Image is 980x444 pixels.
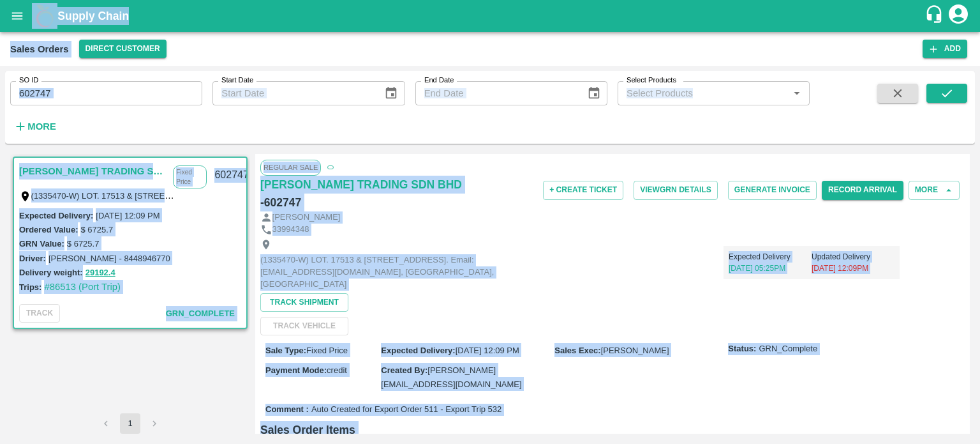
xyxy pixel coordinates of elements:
[415,81,577,105] input: End Date
[947,3,970,29] div: account of current user
[728,343,756,355] label: Status:
[728,181,817,199] button: Generate Invoice
[260,194,301,211] h6: - 602747
[381,365,521,389] span: [PERSON_NAME][EMAIL_ADDRESS][DOMAIN_NAME]
[822,181,903,199] button: Record Arrival
[19,282,41,292] label: Trips:
[272,211,341,224] p: [PERSON_NAME]
[221,75,253,86] label: Start Date
[19,163,167,180] a: [PERSON_NAME] TRADING SDN BHD
[48,254,170,263] label: [PERSON_NAME] - 8448946770
[57,10,129,22] b: Supply Chain
[10,116,59,137] button: More
[582,81,606,105] button: Choose date
[327,365,347,375] span: credit
[79,40,167,58] button: Select DC
[260,176,462,194] a: [PERSON_NAME] TRADING SDN BHD
[729,251,812,263] p: Expected Delivery
[19,239,64,249] label: GRN Value:
[80,225,113,234] label: $ 6725.7
[10,41,69,57] div: Sales Orders
[207,160,256,190] div: 602747
[85,266,115,280] button: 29192.4
[265,404,309,416] label: Comment :
[96,211,160,220] label: [DATE] 12:09 PM
[19,268,83,277] label: Delivery weight:
[3,1,32,31] button: open drawer
[260,293,348,312] button: Track Shipment
[456,346,519,355] span: [DATE] 12:09 PM
[260,160,321,175] span: Regular Sale
[311,404,501,416] span: Auto Created for Export Order 511 - Export Trip 532
[67,239,100,249] label: $ 6725.7
[306,346,348,355] span: Fixed Price
[260,421,965,439] h6: Sales Order Items
[381,365,427,375] label: Created By :
[924,4,947,27] div: customer-support
[381,346,455,355] label: Expected Delivery :
[554,346,600,355] label: Sales Exec :
[120,413,140,434] button: page 1
[601,346,669,355] span: [PERSON_NAME]
[379,81,403,105] button: Choose date
[31,190,570,201] label: (1335470-W) LOT. 17513 & [STREET_ADDRESS]. Email: [EMAIL_ADDRESS][DOMAIN_NAME], [GEOGRAPHIC_DATA]...
[909,181,960,199] button: More
[627,75,676,86] label: Select Products
[789,85,805,102] button: Open
[166,309,235,318] span: GRN_Complete
[759,343,817,355] span: GRN_Complete
[265,365,327,375] label: Payment Mode :
[729,263,812,274] p: [DATE] 05:25PM
[265,346,306,355] label: Sale Type :
[19,211,93,220] label: Expected Delivery :
[57,7,924,25] a: Supply Chain
[44,282,121,292] a: #86513 (Port Trip)
[94,413,167,434] nav: pagination navigation
[32,3,57,29] img: logo
[19,225,78,234] label: Ordered Value:
[212,81,374,105] input: Start Date
[424,75,454,86] label: End Date
[27,121,56,132] strong: More
[812,263,895,274] p: [DATE] 12:09PM
[621,85,785,102] input: Select Products
[543,181,623,199] button: + Create Ticket
[812,251,895,263] p: Updated Delivery
[173,165,207,188] p: Fixed Price
[634,181,718,199] button: ViewGRN Details
[19,75,38,86] label: SO ID
[19,254,46,263] label: Driver:
[272,224,309,236] p: 33994348
[260,254,547,290] p: (1335470-W) LOT. 17513 & [STREET_ADDRESS]. Email: [EMAIL_ADDRESS][DOMAIN_NAME], [GEOGRAPHIC_DATA]...
[923,40,967,58] button: Add
[10,81,202,105] input: Enter SO ID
